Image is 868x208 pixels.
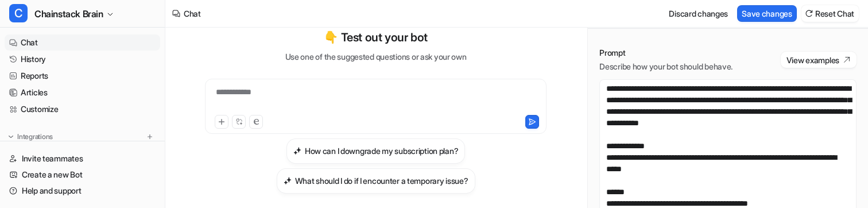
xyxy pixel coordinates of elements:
[286,138,466,164] button: How can I downgrade my subscription plan?How can I downgrade my subscription plan?
[34,6,103,22] span: Chainstack Brain
[5,34,160,51] a: Chat
[293,147,301,155] img: How can I downgrade my subscription plan?
[17,132,53,141] p: Integrations
[146,133,154,141] img: menu_add.svg
[5,101,160,117] a: Customize
[277,168,475,194] button: What should I do if I encounter a temporary issue?What should I do if I encounter a temporary issue?
[781,52,857,68] button: View examples
[599,61,733,72] p: Describe how your bot should behave.
[285,51,467,63] p: Use one of the suggested questions or ask your own
[324,29,427,46] p: 👇 Test out your bot
[5,183,160,199] a: Help and support
[805,9,813,18] img: reset
[305,145,459,157] h3: How can I downgrade my subscription plan?
[5,167,160,183] a: Create a new Bot
[737,5,797,22] button: Save changes
[5,151,160,167] a: Invite teammates
[295,175,468,187] h3: What should I do if I encounter a temporary issue?
[284,176,292,185] img: What should I do if I encounter a temporary issue?
[5,131,56,142] button: Integrations
[801,5,859,22] button: Reset Chat
[664,5,733,22] button: Discard changes
[5,51,160,67] a: History
[599,47,733,59] p: Prompt
[5,68,160,84] a: Reports
[5,84,160,101] a: Articles
[9,4,28,22] span: C
[184,7,201,20] div: Chat
[7,133,15,141] img: expand menu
